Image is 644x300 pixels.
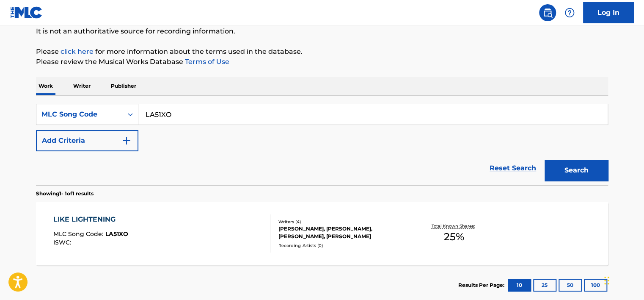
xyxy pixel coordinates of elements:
[539,4,556,21] a: Public Search
[444,229,464,244] span: 25 %
[41,109,118,119] div: MLC Song Code
[508,279,531,292] button: 10
[485,159,540,178] a: Reset Search
[108,77,139,95] p: Publisher
[584,279,607,292] button: 100
[583,2,634,23] a: Log In
[183,58,229,66] a: Terms of Use
[36,57,608,67] p: Please review the Musical Works Database
[602,259,644,300] div: চ্যাট উইজেট
[545,160,608,181] button: Search
[36,26,608,36] p: It is not an authoritative source for recording information.
[71,77,93,95] p: Writer
[36,47,608,57] p: Please for more information about the terms used in the database.
[542,8,553,18] img: search
[278,219,406,225] div: Writers ( 4 )
[602,259,644,300] iframe: Chat Widget
[105,230,128,238] span: LA51XO
[458,281,506,289] p: Results Per Page:
[36,202,608,265] a: LIKE LIGHTENINGMLC Song Code:LA51XOISWC:Writers (4)[PERSON_NAME], [PERSON_NAME], [PERSON_NAME], [...
[36,190,94,197] p: Showing 1 - 1 of 1 results
[61,47,94,56] a: click here
[121,136,132,146] img: 9d2ae6d4665cec9f34b9.svg
[561,4,578,21] div: Help
[278,242,406,249] div: Recording Artists ( 0 )
[564,8,575,18] img: help
[53,230,105,238] span: MLC Song Code :
[36,130,138,151] button: Add Criteria
[53,239,73,246] span: ISWC :
[10,6,43,19] img: MLC Logo
[604,268,609,293] div: টেনে আনুন
[559,279,582,292] button: 50
[431,223,476,229] p: Total Known Shares:
[533,279,556,292] button: 25
[36,77,55,95] p: Work
[36,104,608,185] form: Search Form
[278,225,406,240] div: [PERSON_NAME], [PERSON_NAME], [PERSON_NAME], [PERSON_NAME]
[53,214,128,225] div: LIKE LIGHTENING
